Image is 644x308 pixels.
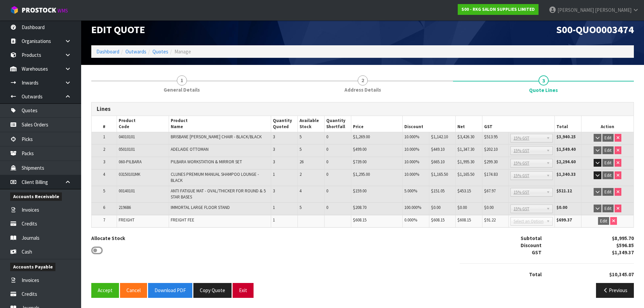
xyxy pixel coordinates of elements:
span: FREIGHT FEE [171,217,194,223]
span: $151.05 [431,188,445,194]
span: 2 [358,75,368,86]
button: Edit [602,146,614,155]
span: $449.10 [431,146,445,152]
span: 100.000% [404,205,421,210]
span: 10.000% [404,171,419,177]
span: 15% GST [514,172,544,180]
span: 3 [273,134,275,140]
td: % [403,215,429,227]
span: 0 [326,134,328,140]
span: 00140101 [119,188,135,194]
span: Quote Lines [529,87,558,94]
span: 10.000% [404,159,419,165]
span: $1,347.30 [457,146,474,152]
span: 15% GST [514,159,544,167]
button: Edit [598,217,609,225]
button: Edit [602,171,614,180]
a: Outwards [125,48,146,55]
span: 5 [300,134,302,140]
span: 4 [103,171,105,177]
strong: $1,340.33 [556,171,576,177]
span: 10.000% [404,146,419,152]
strong: $1,349.37 [612,249,634,256]
strong: GST [532,249,542,256]
strong: $1,549.40 [556,146,576,152]
th: Action [581,116,634,132]
th: # [92,116,117,132]
strong: $3,940.25 [556,134,576,140]
span: 2 [103,146,105,152]
strong: $8,995.70 [612,235,634,241]
span: $174.83 [484,171,498,177]
strong: $521.12 [556,188,572,194]
span: 5 [300,146,302,152]
span: 26 [300,159,304,165]
span: $1,165.50 [457,171,474,177]
span: 15% GST [514,134,544,142]
th: Quantity Quoted [271,116,297,132]
span: $0.00 [484,205,494,210]
span: $299.30 [484,159,498,165]
span: 10.000% [404,134,419,140]
span: $453.15 [457,188,471,194]
span: Accounts Payable [10,263,55,271]
span: $739.00 [353,159,366,165]
span: ADELAIDE OTTOMAN [171,146,209,152]
strong: Discount [521,242,542,248]
span: Select an Option [514,217,544,226]
span: $608.15 [457,217,471,223]
span: 0.000 [404,217,413,223]
strong: $2,294.60 [556,159,576,165]
span: $3,426.30 [457,134,474,140]
span: ANTI FATIGUE MAT - OVAL/THICKER FOR ROUND & 5 STAR BASES [171,188,266,200]
span: 5.000% [404,188,417,194]
span: 3 [539,75,549,86]
span: 0 [326,205,328,210]
span: FREIGHT [119,217,135,223]
span: 05010101 [119,146,135,152]
span: Quote Lines [91,97,634,303]
span: 3 [273,188,275,194]
span: 04010101 [119,134,135,140]
strong: Subtotal [521,235,542,241]
span: 2 [300,171,302,177]
span: 3 [103,159,105,165]
span: 5 [300,205,302,210]
span: 03150101MK [119,171,140,177]
a: Quotes [152,48,168,55]
span: 6 [103,205,105,210]
span: [PERSON_NAME] [557,7,594,13]
button: Download PDF [148,283,192,298]
th: Product Code [117,116,169,132]
button: Previous [596,283,634,298]
span: 3 [273,159,275,165]
strong: $0.00 [556,205,567,210]
span: ProStock [22,6,56,15]
span: $1,269.00 [353,134,370,140]
button: Accept [91,283,119,298]
button: Copy Quote [193,283,232,298]
span: 1 [273,217,275,223]
button: Exit [233,283,254,298]
span: [PERSON_NAME] [595,7,631,13]
button: Edit [602,159,614,167]
th: Price [351,116,403,132]
span: 1 [273,171,275,177]
span: $665.10 [431,159,445,165]
h3: Lines [97,106,628,112]
span: $0.00 [431,205,440,210]
span: 060-PILBARA [119,159,142,165]
span: $202.10 [484,146,498,152]
span: S00-QUO0003474 [556,23,634,36]
span: $67.97 [484,188,496,194]
small: WMS [57,7,68,14]
span: 15% GST [514,188,544,196]
th: Total [554,116,581,132]
span: $608.15 [353,217,366,223]
strong: $699.37 [556,217,572,223]
span: Edit Quote [91,23,145,36]
span: Address Details [344,86,381,93]
th: Discount [403,116,456,132]
span: 15% GST [514,147,544,155]
span: IMMORTAL LARGE FLOOR STAND [171,205,230,210]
